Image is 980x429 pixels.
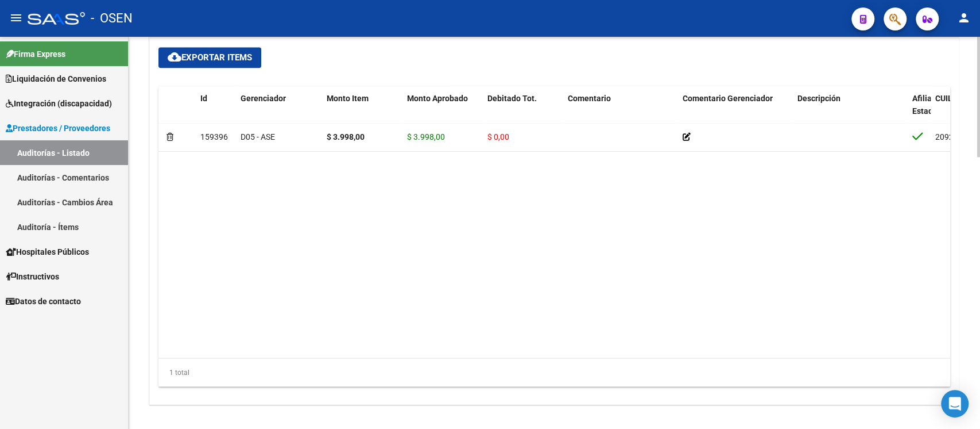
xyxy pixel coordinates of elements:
span: D05 - ASE [241,132,275,141]
datatable-header-cell: Afiliado Estado [908,86,931,137]
span: Descripción [797,94,840,103]
span: Id [200,94,207,103]
datatable-header-cell: Descripción [793,86,908,137]
span: Hospitales Públicos [6,246,89,258]
strong: $ 3.998,00 [327,132,365,141]
span: $ 3.998,00 [407,132,445,141]
span: Comentario Gerenciador [683,94,773,103]
datatable-header-cell: Gerenciador [236,86,322,137]
span: $ 0,00 [487,132,509,141]
span: Instructivos [6,270,59,283]
datatable-header-cell: Id [196,86,236,137]
span: Comentario [568,94,611,103]
span: Afiliado Estado [912,94,941,116]
datatable-header-cell: Comentario Gerenciador [678,86,793,137]
button: Exportar Items [158,47,261,68]
span: Firma Express [6,48,65,60]
datatable-header-cell: Monto Item [322,86,402,137]
datatable-header-cell: Monto Aprobado [402,86,483,137]
span: Datos de contacto [6,295,81,308]
span: Exportar Items [168,52,252,63]
span: Gerenciador [241,94,286,103]
span: Monto Aprobado [407,94,468,103]
datatable-header-cell: Comentario [563,86,678,137]
span: - OSEN [91,6,133,31]
span: CUIL [935,94,952,103]
div: 1 total [158,358,950,387]
div: Open Intercom Messenger [941,390,969,417]
span: 159396 [200,132,228,141]
span: Integración (discapacidad) [6,97,112,110]
datatable-header-cell: Debitado Tot. [483,86,563,137]
mat-icon: menu [9,11,23,25]
span: Debitado Tot. [487,94,537,103]
span: Monto Item [327,94,369,103]
span: Liquidación de Convenios [6,72,106,85]
mat-icon: person [957,11,971,25]
span: Prestadores / Proveedores [6,122,110,135]
mat-icon: cloud_download [168,50,181,64]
